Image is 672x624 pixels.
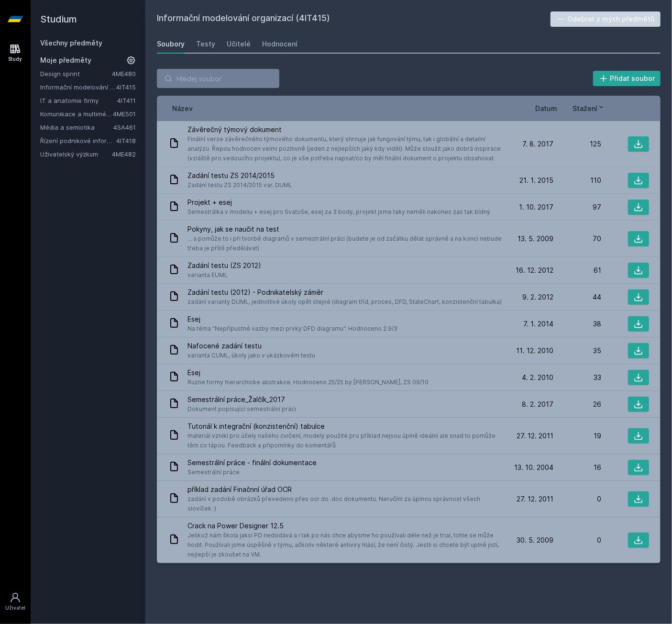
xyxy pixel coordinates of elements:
span: Pokyny, jak se naučit na test [187,224,502,234]
span: příklad zadání Finačnní úřad OCR [187,485,502,494]
span: Esej [187,368,429,378]
span: 7. 8. 2017 [522,139,553,149]
a: 4IT418 [116,137,136,145]
div: 44 [553,292,601,302]
span: Semestrálka v modeliu + esej pro Svatoše, esej za 3 body, projekt jsme taky neměli nakonec zas ta... [187,207,490,217]
div: 110 [553,176,601,185]
span: Semestrální práce_Žalčík_2017 [187,395,296,404]
span: 4. 2. 2010 [522,373,553,382]
button: Stažení [573,103,605,113]
a: Komunikace a multimédia [40,109,113,119]
span: 21. 1. 2015 [519,176,553,185]
div: 16 [553,463,601,472]
span: Crack na Power Designer 12.5 [187,521,502,531]
span: Ruzne formy hierarchicke abstrakce. Hodnoceno 25/25 by [PERSON_NAME], ZS 09/10 [187,378,429,387]
a: IT a anatomie firmy [40,96,117,105]
span: Zadání testu ZS 2014/2015 var. DUML [187,180,292,190]
span: Nafocené zadání testu [187,341,315,351]
span: 8. 2. 2017 [522,400,553,409]
div: 125 [553,139,601,149]
div: 35 [553,346,601,356]
span: 13. 10. 2004 [514,463,553,472]
span: zadání varianty DUML, jednotlivé úkoly opět stejné (diagram tříd, proces, DFD, StateChart, konzis... [187,297,502,307]
span: varianta EUML [187,270,261,280]
a: Uživatel [2,587,29,616]
div: 0 [553,494,601,504]
span: Na téma "Nepřípustné vazby mezi prvky DFD diagramu". Hodnoceno 2.9/3 [187,324,397,334]
div: Uživatel [5,604,25,612]
span: zadání v podobě obrázků převedeno přes ocr do .doc dokumentu. Neručím za úplnou správnost všech s... [187,494,502,513]
div: 0 [553,535,601,545]
span: Projekt + esej [187,198,490,207]
button: Datum [535,103,557,113]
span: 7. 1. 2014 [523,319,553,329]
span: varianta CUML, úkoly jako v ukázkovém testu [187,351,315,360]
span: Esej [187,314,397,324]
a: Řízení podnikové informatiky [40,136,116,145]
span: Semestrální práce [187,468,317,477]
span: 1. 10. 2017 [519,202,553,212]
a: Média a semiotika [40,123,113,132]
span: 16. 12. 2012 [516,266,553,275]
div: 38 [553,319,601,329]
span: 11. 12. 2010 [516,346,553,356]
img: notification icon [228,11,266,50]
span: ... a pomůže to i při tvorbě diagramů v semestrální práci (budete je od začátku dělat správně a n... [187,234,502,253]
span: Semestrální práce - finální dokumentace [187,458,317,468]
a: 4SA461 [113,123,136,131]
a: Informační modelování organizací [40,82,116,92]
span: 13. 5. 2009 [518,234,553,244]
span: 27. 12. 2011 [517,431,553,441]
div: 70 [553,234,601,244]
div: 97 [553,202,601,212]
a: Uživatelský výzkum [40,149,112,159]
span: Stažení [573,103,597,113]
a: 4ME501 [113,110,136,118]
a: 4IT411 [117,97,136,104]
a: 4IT415 [116,83,136,91]
span: Finální verze závěrečného týmového dokumentu, který shrnuje jak fungování týmu, tak i globální a ... [187,134,502,163]
a: 4ME482 [112,150,136,158]
button: Jasně, jsem pro [361,50,444,74]
div: 19 [553,431,601,441]
button: Ne [320,50,355,74]
span: Zadání testu (2012) - Podnikatelský záměr [187,288,502,297]
span: Zadání testu (ZS 2012) [187,261,261,270]
div: [PERSON_NAME] dostávat tipy ohledně studia, nových testů, hodnocení učitelů a předmětů? [266,11,444,33]
div: 61 [553,266,601,275]
button: Název [172,103,193,113]
span: Jelikož nám škola jaksi PD nedodává a i tak po nás chce abysme ho používali déle než je trial, to... [187,531,502,559]
span: Zadání testu ZS 2014/2015 [187,171,292,180]
div: 33 [553,373,601,382]
span: 27. 12. 2011 [517,494,553,504]
span: 9. 2. 2012 [522,292,553,302]
span: 30. 5. 2009 [517,535,553,545]
span: Dokument popisující semestrální práci [187,404,296,414]
span: materiál vznikl pro účely našeho cvičení, modely použité pro příklad nejsou úplně ideální ale sna... [187,431,502,450]
div: 26 [553,400,601,409]
span: Tutoriál k integrační (konzistenční) tabulce [187,422,502,431]
span: Závěrečný týmový dokument [187,125,502,134]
